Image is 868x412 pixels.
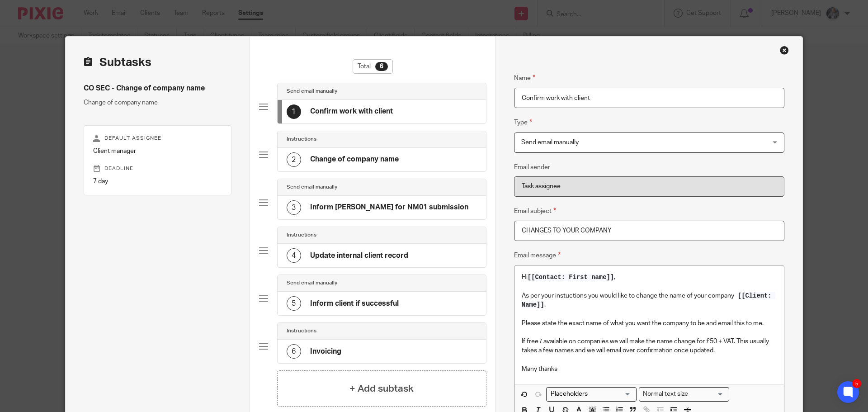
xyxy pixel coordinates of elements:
[287,200,301,215] div: 3
[93,135,222,142] p: Default assignee
[547,389,631,399] input: Search for option
[310,107,393,116] h4: Confirm work with client
[93,147,222,156] p: Client manager
[349,382,414,396] h4: + Add subtask
[287,88,337,95] h4: Send email manually
[514,265,784,384] div: To enrich screen reader interactions, please activate Accessibility in Grammarly extension settings
[310,347,341,356] h4: Invoicing
[521,139,579,146] span: Send email manually
[514,206,556,216] label: Email subject
[528,274,614,281] span: [[Contact: First name]]
[514,73,535,83] label: Name
[84,55,151,70] h2: Subtasks
[287,232,316,239] h4: Instructions
[514,250,561,260] label: Email message
[287,279,337,287] h4: Send email manually
[780,46,789,55] div: Close this dialog window
[93,177,222,186] p: 7 day
[639,387,729,401] div: Search for option
[852,379,861,388] div: 5
[287,152,301,167] div: 2
[287,344,301,359] div: 6
[522,291,777,310] p: As per your instuctions you would like to change the name of your company - .
[522,273,777,282] p: Hi ,
[514,163,550,172] label: Email sender
[522,365,777,374] p: Many thanks
[691,389,724,399] input: Search for option
[514,117,532,128] label: Type
[93,165,222,172] p: Deadline
[287,136,316,143] h4: Instructions
[310,299,399,308] h4: Inform client if successful
[522,319,777,328] p: Please state the exact name of what you want the company to be and email this to me.
[641,389,690,399] span: Normal text size
[310,203,468,212] h4: Inform [PERSON_NAME] for NM01 submission
[84,84,231,93] h4: CO SEC - Change of company name
[287,248,301,263] div: 4
[546,387,637,401] div: Search for option
[353,59,393,74] div: Total
[522,337,777,355] p: If free / available on companies we will make the name change for £50 + VAT. This usually takes a...
[287,327,316,335] h4: Instructions
[287,296,301,311] div: 5
[287,184,337,191] h4: Send email manually
[84,98,231,107] p: Change of company name
[514,221,784,241] input: Subject
[310,251,408,260] h4: Update internal client record
[310,155,399,164] h4: Change of company name
[287,104,301,119] div: 1
[375,62,388,71] div: 6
